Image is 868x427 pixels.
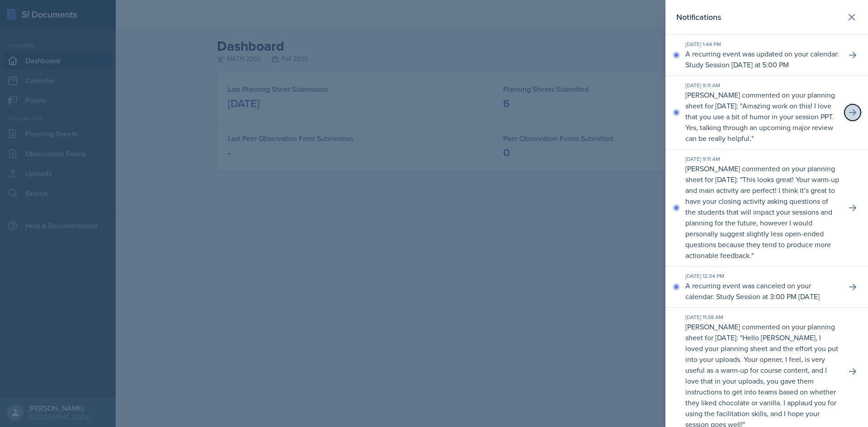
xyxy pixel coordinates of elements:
div: [DATE] 9:11 AM [685,155,839,163]
div: [DATE] 9:11 AM [685,81,839,89]
p: A recurring event was updated on your calendar: Study Session [DATE] at 5:00 PM [685,48,839,70]
p: This looks great! Your warm-up and main activity are perfect! I think it’s great to have your clo... [685,174,839,260]
p: [PERSON_NAME] commented on your planning sheet for [DATE]: " " [685,89,839,144]
div: [DATE] 12:34 PM [685,272,839,280]
div: [DATE] 1:44 PM [685,40,839,48]
p: [PERSON_NAME] commented on your planning sheet for [DATE]: " " [685,163,839,261]
h2: Notifications [676,11,721,23]
p: A recurring event was canceled on your calendar: Study Session at 3:00 PM [DATE] [685,280,839,302]
p: Amazing work on this! I love that you use a bit of humor in your session PPT. Yes, talking throug... [685,101,834,143]
div: [DATE] 11:38 AM [685,313,839,321]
